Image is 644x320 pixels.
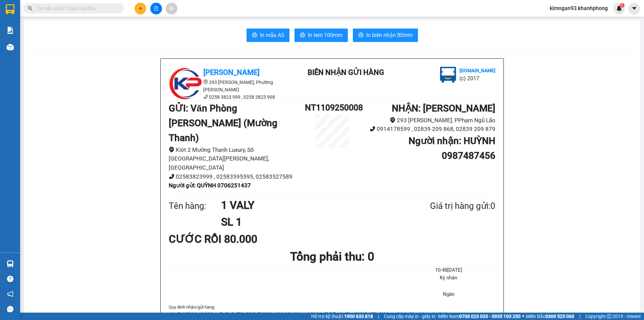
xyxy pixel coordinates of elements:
li: Ngân [402,290,495,299]
strong: 1900 633 818 [344,314,373,319]
span: printer [252,32,257,39]
img: logo.jpg [169,67,202,100]
li: 293 [PERSON_NAME], Phường [PERSON_NAME] [169,79,289,93]
input: Tìm tên, số ĐT hoặc mã đơn [37,5,116,12]
sup: 1 [620,3,625,8]
li: Ký nhận [402,274,495,282]
img: warehouse-icon [7,260,14,267]
li: (c) 2017 [460,74,495,83]
img: solution-icon [7,27,14,34]
div: Tên hàng: [169,199,221,213]
b: Người gửi : QUỲNH 0706251437 [169,182,251,189]
h1: Tổng phải thu: 0 [169,247,495,266]
span: In mẫu A5 [260,31,284,39]
span: notification [7,291,13,297]
li: Kiôt 2 Mường Thanh Luxury, Số [GEOGRAPHIC_DATA][PERSON_NAME], [GEOGRAPHIC_DATA] [169,145,305,172]
b: BIÊN NHẬN GỬI HÀNG [308,68,384,77]
span: file-add [154,6,158,11]
span: kimngan93.khanhphong [544,4,613,12]
button: plus [135,3,146,14]
img: warehouse-icon [7,44,14,51]
li: 293 [PERSON_NAME], PPhạm Ngũ Lão [359,116,495,125]
b: Người nhận : HUỲNH 0987487456 [409,135,495,161]
b: GỬI : Văn Phòng [PERSON_NAME] (Mường Thanh) [169,103,277,143]
span: phone [203,94,208,99]
button: file-add [150,3,162,14]
i: Quý Khách phải báo mã số trên Biên Nhận Gửi Hàng khi nhận hàng, phải trình CMND và giấy giới thiệ... [177,311,446,316]
span: copyright [607,314,611,319]
span: | [378,313,379,320]
span: Hỗ trợ kỹ thuật: [311,313,373,320]
img: logo-vxr [6,4,14,14]
span: question-circle [7,276,13,282]
b: [PERSON_NAME] [203,68,260,77]
div: CƯỚC RỒI 80.000 [169,231,276,247]
span: Miền Nam [438,313,521,320]
h1: SL 1 [221,214,397,230]
span: environment [390,117,395,123]
span: environment [169,147,174,152]
span: | [579,313,580,320]
span: In tem 100mm [308,31,342,39]
button: aim [166,3,177,14]
button: printerIn tem 100mm [294,29,348,42]
div: Giá trị hàng gửi: 0 [397,199,495,213]
span: Miền Bắc [526,313,574,320]
li: 02583823999 , 02583595595, 02583527589 [169,172,305,181]
li: 10:48[DATE] [402,266,495,274]
span: aim [169,6,174,11]
span: printer [300,32,305,39]
h1: 1 VALY [221,197,397,214]
li: 0258 3823 999 , 0258 3823 998 [169,93,289,101]
span: printer [358,32,364,39]
span: ⚪️ [522,315,524,318]
button: printerIn mẫu A5 [247,29,289,42]
img: logo.jpg [440,67,456,83]
span: message [7,306,13,312]
button: caret-down [628,3,640,14]
span: 1 [621,3,623,8]
b: NHẬN : [PERSON_NAME] [392,103,495,114]
span: search [28,6,33,11]
strong: 0708 023 035 - 0935 103 250 [459,314,521,319]
li: 0914178599 , 02839 209 868, 02839 209 879 [359,125,495,134]
b: [DOMAIN_NAME] [460,68,495,73]
span: In biên nhận 80mm [366,31,413,39]
h1: NT1109250008 [305,101,359,114]
span: Cung cấp máy in - giấy in: [384,313,436,320]
span: environment [203,80,208,84]
span: phone [169,174,174,179]
span: caret-down [631,5,637,11]
span: plus [138,6,143,11]
strong: 0369 525 060 [545,314,574,319]
button: printerIn biên nhận 80mm [353,29,418,42]
img: icon-new-feature [616,5,622,11]
span: phone [370,126,375,132]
